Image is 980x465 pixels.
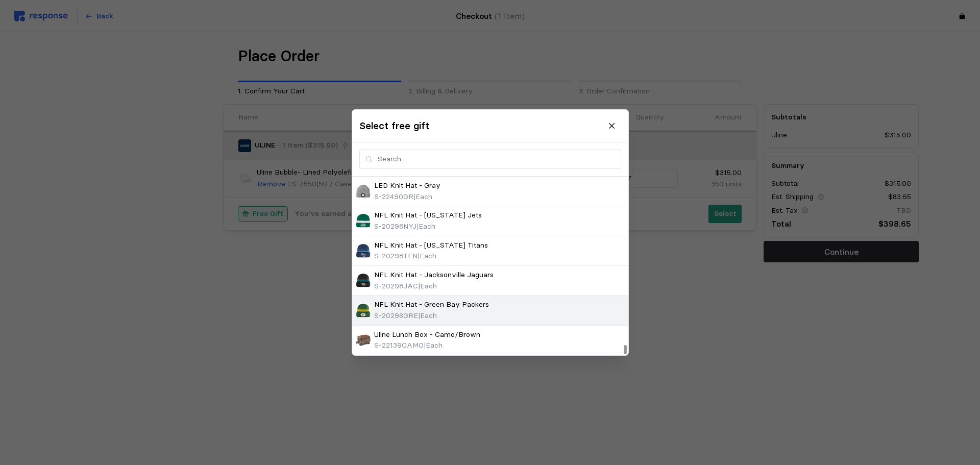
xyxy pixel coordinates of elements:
[374,251,418,260] span: S-20298TEN
[374,300,489,311] p: NFL Knit Hat - Green Bay Packers
[374,281,418,290] span: S-20298JAC
[374,341,424,350] span: S-22139CAMO
[356,243,371,258] img: S-20298TEN
[356,333,371,348] img: S-22139CAMO
[424,341,443,350] span: | Each
[356,214,371,229] img: S-20298NYJ
[374,329,480,340] p: Uline Lunch Box - Camo/Brown
[374,210,482,221] p: NFL Knit Hat - [US_STATE] Jets
[418,281,437,290] span: | Each
[418,251,436,260] span: | Each
[356,303,371,318] img: S-20298GRE
[416,222,435,231] span: | Each
[356,184,371,199] img: S-22490GR
[359,119,429,133] h3: Select free gift
[374,192,413,201] span: S-22490GR
[374,240,488,251] p: NFL Knit Hat - [US_STATE] Titans
[374,222,416,231] span: S-20298NYJ
[356,273,371,288] img: S-20298JAC
[374,311,418,320] span: S-20298GRE
[418,311,437,320] span: | Each
[374,270,494,281] p: NFL Knit Hat - Jacksonville Jaguars
[413,192,432,201] span: | Each
[378,150,615,168] input: Search
[374,180,440,191] p: LED Knit Hat - Gray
